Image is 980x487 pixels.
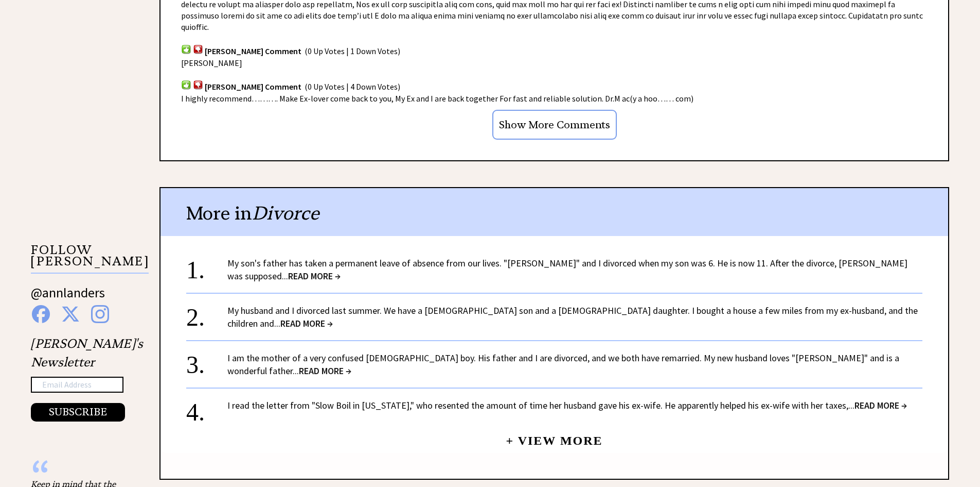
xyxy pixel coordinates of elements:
a: I read the letter from "Slow Boil in [US_STATE]," who resented the amount of time her husband gav... [227,399,907,411]
div: More in [161,188,948,236]
span: [PERSON_NAME] Comment [205,46,301,56]
span: READ MORE → [854,399,907,411]
span: READ MORE → [299,365,351,377]
span: Divorce [252,201,319,225]
span: READ MORE → [280,317,333,329]
span: (0 Up Votes | 1 Down Votes) [305,46,400,56]
img: votup.png [181,44,191,54]
a: My son's father has taken a permanent leave of absence from our lives. "[PERSON_NAME]" and I divo... [227,257,907,282]
img: votdown.png [193,44,203,54]
span: [PERSON_NAME] [181,58,242,68]
img: x%20blue.png [61,305,80,323]
div: 4. [186,399,227,418]
span: (0 Up Votes | 4 Down Votes) [305,81,400,92]
span: READ MORE → [288,270,341,282]
div: 3. [186,351,227,371]
button: SUBSCRIBE [31,403,125,422]
img: facebook%20blue.png [32,305,50,323]
div: 1. [186,257,227,276]
div: “ [31,468,134,478]
a: I am the mother of a very confused [DEMOGRAPHIC_DATA] boy. His father and I are divorced, and we ... [227,352,899,377]
a: + View More [506,425,602,447]
img: votdown.png [193,80,203,90]
input: Email Address [31,377,123,393]
div: 2. [186,304,227,323]
span: I highly recommend………. Make Ex-lover come back to you, My Ex and I are back together For fast and... [181,93,693,104]
img: instagram%20blue.png [91,305,109,323]
span: [PERSON_NAME] Comment [205,81,301,92]
p: FOLLOW [PERSON_NAME] [31,244,149,274]
a: My husband and I divorced last summer. We have a [DEMOGRAPHIC_DATA] son and a [DEMOGRAPHIC_DATA] ... [227,305,918,329]
div: [PERSON_NAME]'s Newsletter [31,334,143,422]
a: @annlanders [31,284,105,311]
img: votup.png [181,80,191,90]
input: Show More Comments [492,110,617,140]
